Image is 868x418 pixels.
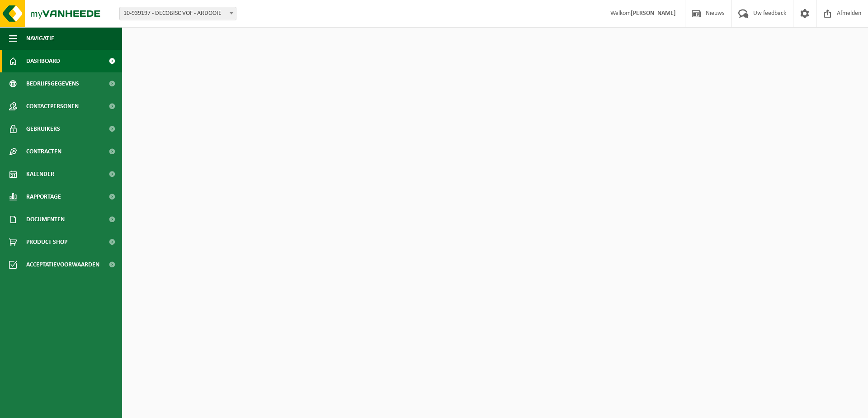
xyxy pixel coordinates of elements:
span: Kalender [26,163,54,185]
span: 10-939197 - DECOBISC VOF - ARDOOIE [120,7,236,20]
span: Acceptatievoorwaarden [26,253,99,276]
span: Dashboard [26,50,60,72]
span: Rapportage [26,185,61,208]
span: 10-939197 - DECOBISC VOF - ARDOOIE [119,7,236,20]
span: Contracten [26,140,61,163]
span: Documenten [26,208,65,231]
span: Bedrijfsgegevens [26,72,79,95]
span: Product Shop [26,231,67,253]
span: Navigatie [26,27,54,50]
span: Gebruikers [26,118,60,140]
strong: [PERSON_NAME] [631,10,676,17]
span: Contactpersonen [26,95,79,118]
